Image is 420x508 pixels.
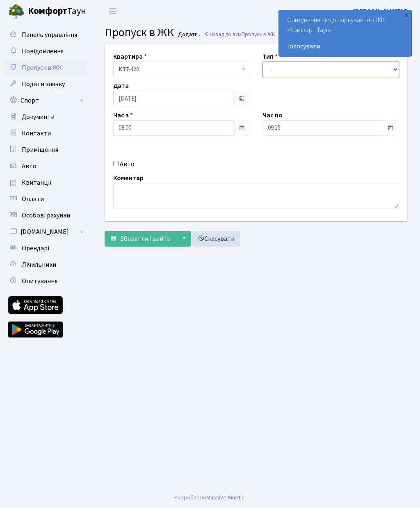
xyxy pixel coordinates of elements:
b: КТ [119,65,126,73]
a: [DOMAIN_NAME] [4,224,86,240]
label: Дата [113,81,129,91]
a: Оплати [4,191,86,207]
a: Контакти [4,125,86,142]
a: Приміщення [4,142,86,158]
a: Massive Kinetic [206,493,244,502]
a: Опитування [4,273,86,289]
span: Пропуск в ЖК [105,24,174,41]
span: Опитування [22,277,57,286]
div: × [402,11,411,19]
a: Орендарі [4,240,86,256]
a: Подати заявку [4,76,86,92]
span: <b>КТ</b>&nbsp;&nbsp;&nbsp;&nbsp;7-428 [119,65,240,73]
label: Час з [113,110,133,120]
label: Коментар [113,173,144,183]
span: Подати заявку [22,80,65,89]
span: Особові рахунки [22,211,70,220]
a: Панель управління [4,27,86,43]
a: Авто [4,158,86,174]
a: Повідомлення [4,43,86,59]
img: logo.png [8,3,25,20]
span: Приміщення [22,145,58,154]
a: Скасувати [192,231,240,247]
a: Лічильники [4,256,86,273]
a: Квитанції [4,174,86,191]
b: Комфорт [28,5,67,18]
span: Повідомлення [22,47,64,56]
label: Квартира [113,52,147,62]
label: Авто [120,159,135,169]
a: Пропуск в ЖК [4,59,86,76]
span: Документи [22,112,55,121]
a: Назад до всіхПропуск в ЖК [204,30,275,38]
span: <b>КТ</b>&nbsp;&nbsp;&nbsp;&nbsp;7-428 [113,62,250,77]
span: Орендарі [22,244,49,253]
a: Голосувати [287,41,403,51]
span: Таун [28,5,86,18]
span: Панель управління [22,30,77,39]
button: Зберегти і вийти [105,231,176,247]
a: [PERSON_NAME] В. [353,7,410,16]
label: Час по [262,110,283,120]
span: Пропуск в ЖК [22,63,62,72]
span: Авто [22,162,37,171]
label: Тип [262,52,278,62]
div: Розроблено . [174,493,246,502]
span: Оплати [22,195,44,204]
span: Лічильники [22,260,56,269]
span: Квитанції [22,178,52,187]
span: Зберегти і вийти [120,234,171,243]
button: Переключити навігацію [103,5,123,18]
b: [PERSON_NAME] В. [353,7,410,16]
a: Спорт [4,92,86,109]
div: Опитування щодо паркування в ЖК «Комфорт Таун» [279,10,411,56]
span: Контакти [22,129,51,138]
a: Особові рахунки [4,207,86,224]
small: Додати . [176,31,200,38]
span: Пропуск в ЖК [242,30,275,38]
a: Документи [4,109,86,125]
